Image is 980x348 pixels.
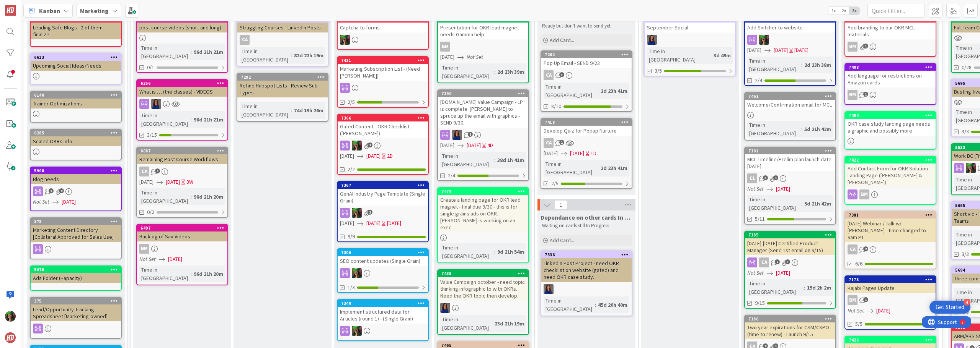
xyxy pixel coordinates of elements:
div: Add branding to our OKR MCL materials [845,23,936,39]
div: 7462Welcome/Confirmation email for MCL [745,93,835,110]
span: : [191,115,192,124]
div: 6497Backlog of Sav Videos [137,225,227,241]
div: Linkedin Post Project - need OKR checklist on website (gated) and need OKR case study. [541,258,632,282]
img: SL [5,311,16,322]
div: CA [240,35,250,45]
div: BM [845,189,936,199]
div: Struggling Courses - LinkedIn Posts [237,23,328,32]
div: 7426 [845,337,936,343]
div: Scaled OKRs Info [31,136,121,146]
span: 2 [49,188,54,193]
div: 7186 [745,316,835,322]
div: Trainer Optimizations [31,99,121,108]
div: BM [139,244,149,254]
span: [DATE] [747,46,761,54]
span: 0/1 [147,63,154,71]
div: Develop Quiz for Popup Nurture [541,126,632,136]
span: : [801,199,802,208]
div: Pop Up Email - SEND 9/23 [541,58,632,68]
div: 4D [487,141,493,149]
div: 6497 [137,225,227,231]
span: Add Card... [550,237,574,244]
div: Time in [GEOGRAPHIC_DATA] [240,102,291,119]
div: CA [544,138,554,148]
div: 1D [591,149,596,157]
div: 7462 [745,93,835,100]
div: Backlog of Sav Videos [137,231,227,241]
img: SL [544,284,554,294]
span: 3/3 [962,128,969,136]
span: 0/28 [962,63,972,71]
div: 7306 [341,250,428,255]
div: 7480 [849,113,936,118]
div: 2d 23h 39m [495,68,526,76]
span: 2/4 [755,76,762,84]
div: 7306SEO content updates (Single Grain) [338,249,428,266]
span: 1 [367,142,372,147]
span: [DATE] [467,141,481,149]
span: Support [16,1,35,10]
div: BM [845,42,936,52]
div: CA [137,167,227,176]
div: Add Snitcher to website [745,23,835,32]
span: 2x [839,7,849,15]
div: 7390 [441,91,528,96]
div: 7408 [849,65,936,70]
div: 7418Develop Quiz for Popup Nurture [541,119,632,136]
span: 2/5 [348,98,355,106]
span: 5/11 [755,215,765,223]
span: Kanban [39,6,60,15]
img: SL [352,208,362,218]
p: Ready but don't want to send yet. [542,23,631,29]
span: [DATE] [440,141,454,149]
div: Time in [GEOGRAPHIC_DATA] [440,152,494,168]
div: 378Marketing Content Directory [Collateral Approved for Sales Use] [31,218,121,242]
span: [DATE] [168,255,182,263]
div: 2d 23h 41m [599,164,629,172]
div: Time in [GEOGRAPHIC_DATA] [544,160,598,176]
span: 0/2 [147,208,154,216]
span: : [710,51,712,60]
div: BM [845,295,936,305]
div: 6285 [34,130,121,136]
div: 82d 22h 19m [292,51,325,60]
div: 7101MCL Timeline/Prelim plan launch date [DATE] [745,147,835,171]
span: [DATE] [440,53,454,61]
span: 8/10 [551,102,561,110]
img: SL [759,35,769,45]
div: Time in [GEOGRAPHIC_DATA] [440,243,494,260]
div: Add language for restrictions on Amazon cards [845,71,936,87]
span: : [801,125,802,133]
div: CL [745,173,835,183]
div: 96d 21h 20m [192,193,225,201]
div: Leading Safe Blogs - 2 of them finalize [31,23,121,39]
span: 3/15 [147,131,157,139]
span: 1 [155,168,160,173]
span: [DATE] [544,149,558,157]
div: [DOMAIN_NAME] Value Campaign - LP is complete. [PERSON_NAME] to spruce up the email with graphics... [438,97,528,128]
span: 1 [863,92,868,97]
div: 7262 [545,52,632,57]
span: [DATE] [774,46,788,54]
div: SL [137,99,227,109]
div: 7432Add Snitcher to website [745,16,835,32]
div: CA [139,167,149,176]
div: SL [338,141,428,151]
div: 7479 [438,188,528,195]
div: 7480OKR case study landing page needs a graphic and possibly more [845,112,936,136]
span: : [291,106,292,115]
div: 375Lead/Opportunity Tracking Spreadsheet [Marketing-owned] [31,298,121,321]
div: 2 [40,3,42,9]
div: 6613 [31,54,121,61]
div: Captcha to forms [338,23,428,32]
img: SL [647,35,657,45]
span: 1x [828,7,839,15]
div: Refine Hubspot Lists - Review Sub Types [237,81,328,97]
div: 74d 19h 26m [292,106,325,115]
div: SL [338,208,428,218]
div: 6140Trainer Optimizations [31,92,121,108]
div: 7390 [438,90,528,97]
i: Not Set [33,198,49,205]
div: SL [338,326,428,336]
div: 7479 [441,189,528,194]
